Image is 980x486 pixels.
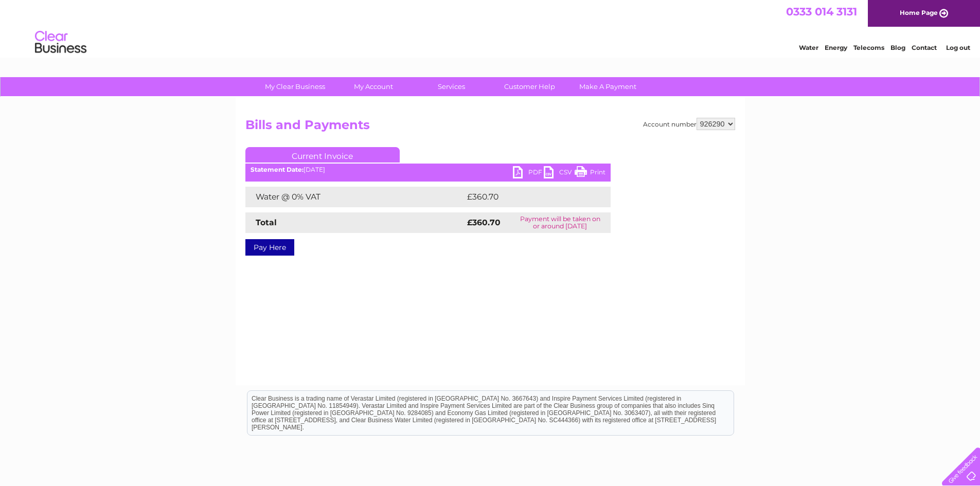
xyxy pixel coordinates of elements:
div: Account number [643,118,735,130]
a: Make A Payment [565,77,650,96]
a: Energy [825,44,847,51]
a: Contact [912,44,937,51]
td: Payment will be taken on or around [DATE] [510,212,611,233]
td: Water @ 0% VAT [245,187,465,207]
h2: Bills and Payments [245,118,735,137]
a: CSV [544,166,575,181]
a: Pay Here [245,239,294,256]
a: Services [409,77,494,96]
a: 0333 014 3131 [786,5,857,18]
a: Log out [946,44,970,51]
a: Customer Help [487,77,572,96]
a: Print [575,166,605,181]
div: [DATE] [245,166,611,173]
a: Telecoms [853,44,884,51]
b: Statement Date: [251,166,304,173]
a: My Clear Business [253,77,337,96]
img: logo.png [34,27,87,58]
strong: Total [256,218,277,227]
a: Current Invoice [245,147,400,163]
a: Water [799,44,818,51]
strong: £360.70 [467,218,501,227]
td: £360.70 [465,187,593,207]
a: PDF [513,166,544,181]
a: Blog [890,44,905,51]
a: My Account [331,77,416,96]
div: Clear Business is a trading name of Verastar Limited (registered in [GEOGRAPHIC_DATA] No. 3667643... [247,6,734,50]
